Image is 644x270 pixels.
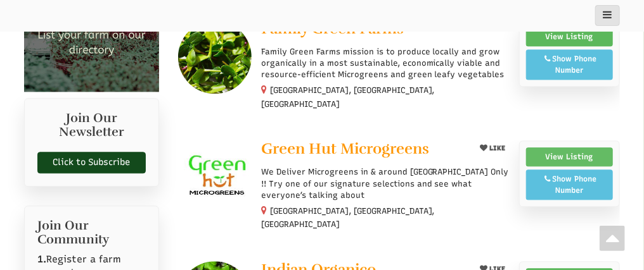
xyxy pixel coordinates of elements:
a: View Listing [526,27,613,46]
p: We Deliver Microgreens in & around [GEOGRAPHIC_DATA] Only !! Try one of our signature selections ... [261,166,510,201]
a: Click to Subscribe [37,152,146,173]
p: Family Green Farms mission is to produce locally and grow organically in a most sustainable, econ... [261,46,510,81]
button: LIKE [475,20,510,36]
small: [GEOGRAPHIC_DATA], [GEOGRAPHIC_DATA], [261,206,435,229]
div: Show Phone Number [533,173,606,196]
button: main_menu [595,5,620,26]
span: [GEOGRAPHIC_DATA] [261,219,340,230]
h2: Join Our Newsletter [37,111,146,145]
span: Green Hut Microgreens [261,139,429,158]
span: LIKE [487,144,505,152]
button: LIKE [475,140,510,156]
b: 1. [37,254,46,265]
span: LIKE [487,24,505,32]
span: [GEOGRAPHIC_DATA] [261,99,340,110]
div: Show Phone Number [533,53,606,76]
a: Green Hut Microgreens [261,140,465,160]
img: Family Green Farms [178,20,252,94]
small: [GEOGRAPHIC_DATA], [GEOGRAPHIC_DATA], [261,85,435,108]
a: View Listing [526,147,613,166]
span: Family Green Farms [261,19,404,38]
img: Green Hut Microgreens [178,140,252,214]
h2: Join Our Community [37,219,146,247]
